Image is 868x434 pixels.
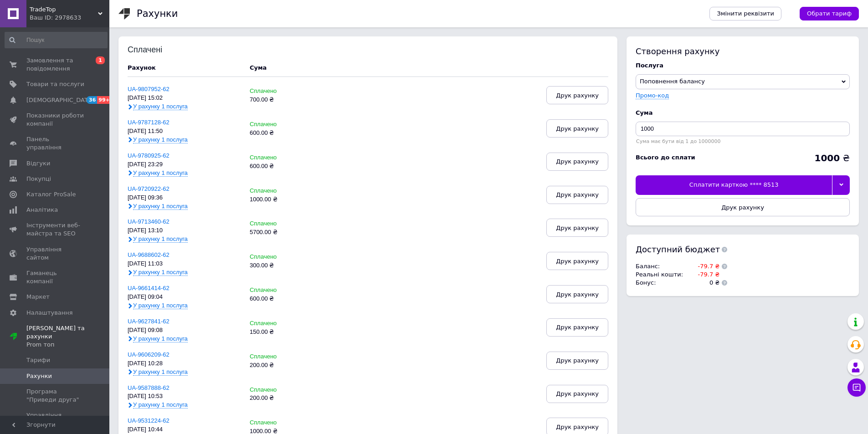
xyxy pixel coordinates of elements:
span: Поповнення балансу [640,78,705,85]
div: 700.00 ₴ [250,97,327,103]
span: Каталог ProSale [26,190,76,199]
div: Послуга [636,61,850,70]
button: Друк рахунку [546,86,608,104]
div: Сплачено [250,320,327,327]
div: Ваш ID: 2978633 [30,14,109,22]
a: UA-9780925-62 [128,152,169,159]
button: Друк рахунку [546,352,608,370]
button: Друк рахунку [546,285,608,303]
button: Друк рахунку [636,198,850,216]
span: Друк рахунку [556,191,599,198]
div: [DATE] 11:03 [128,260,241,267]
div: Сплачено [250,88,327,95]
span: Аналітика [26,206,58,214]
button: Чат з покупцем [847,378,866,397]
a: UA-9627841-62 [128,318,169,325]
span: У рахунку 1 послуга [133,401,188,408]
div: Сплачено [250,188,327,194]
div: 200.00 ₴ [250,362,327,369]
div: Рахунок [128,64,241,72]
span: Замовлення та повідомлення [26,56,84,73]
div: 200.00 ₴ [250,395,327,402]
a: UA-9688602-62 [128,251,169,258]
span: Тарифи [26,356,50,364]
span: Друк рахунку [556,424,599,430]
span: Змінити реквізити [717,10,774,18]
span: Друк рахунку [721,204,764,211]
span: У рахунку 1 послуга [133,203,188,210]
b: 1000 [814,153,840,163]
div: Prom топ [26,341,109,349]
span: Інструменти веб-майстра та SEO [26,221,84,238]
div: Сплачено [250,353,327,360]
div: ₴ [814,153,850,163]
span: Доступний бюджет [636,244,720,255]
span: Друк рахунку [556,357,599,364]
label: Промо-код [636,92,669,99]
span: У рахунку 1 послуга [133,169,188,177]
span: 1 [96,56,105,64]
div: Cума [636,109,850,117]
div: [DATE] 11:50 [128,128,241,135]
span: У рахунку 1 послуга [133,302,188,309]
span: Програма "Приведи друга" [26,388,84,404]
span: 36 [87,96,97,104]
span: TradeTop [30,5,98,14]
span: Друк рахунку [556,158,599,165]
div: Всього до сплати [636,153,695,162]
span: У рахунку 1 послуга [133,368,188,376]
a: UA-9606209-62 [128,351,169,358]
button: Друк рахунку [546,385,608,403]
div: [DATE] 13:10 [128,227,241,234]
div: 1000.00 ₴ [250,196,327,203]
a: UA-9713460-62 [128,218,169,225]
span: Друк рахунку [556,324,599,331]
div: [DATE] 09:36 [128,194,241,201]
div: 5700.00 ₴ [250,229,327,236]
div: Сплачено [250,254,327,260]
a: Змінити реквізити [709,7,781,20]
td: Реальні кошти : [636,271,685,279]
span: Друк рахунку [556,92,599,99]
div: Сплачено [250,154,327,161]
span: [DEMOGRAPHIC_DATA] [26,96,94,104]
span: Друк рахунку [556,258,599,265]
span: Друк рахунку [556,225,599,231]
input: Пошук [5,32,108,48]
div: [DATE] 10:44 [128,426,241,433]
button: Друк рахунку [546,318,608,337]
span: 99+ [97,96,112,104]
div: Сплачені [128,46,187,55]
div: Сума має бути від 1 до 1000000 [636,138,850,144]
button: Друк рахунку [546,252,608,270]
div: Сплачено [250,220,327,227]
div: [DATE] 23:29 [128,161,241,168]
span: Налаштування [26,309,73,317]
div: 150.00 ₴ [250,329,327,336]
button: Друк рахунку [546,153,608,171]
div: 600.00 ₴ [250,296,327,302]
div: Сплачено [250,387,327,393]
div: Сплачено [250,287,327,294]
span: Обрати тариф [807,10,852,18]
td: Баланс : [636,262,685,271]
h1: Рахунки [137,8,178,19]
span: Друк рахунку [556,390,599,397]
div: [DATE] 10:53 [128,393,241,400]
span: Друк рахунку [556,125,599,132]
td: -79.7 ₴ [685,262,719,271]
td: Бонус : [636,279,685,287]
span: У рахунку 1 послуга [133,269,188,276]
span: У рахунку 1 послуга [133,235,188,243]
div: [DATE] 10:28 [128,360,241,367]
span: Рахунки [26,372,52,380]
a: UA-9807952-62 [128,86,169,92]
span: Панель управління [26,135,84,152]
span: У рахунку 1 послуга [133,335,188,342]
div: [DATE] 09:08 [128,327,241,334]
div: Сплатити карткою **** 8513 [636,175,832,194]
span: Показники роботи компанії [26,112,84,128]
div: 600.00 ₴ [250,163,327,170]
input: Введіть суму [636,122,850,136]
div: Cума [250,64,267,72]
